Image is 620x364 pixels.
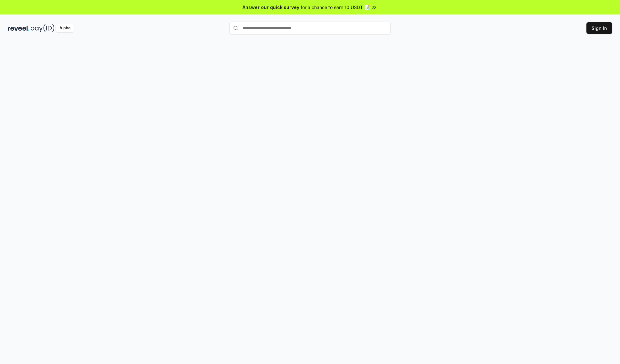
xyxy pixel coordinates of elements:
span: Answer our quick survey [243,4,299,11]
div: Alpha [56,24,74,32]
button: Sign In [586,22,612,34]
img: reveel_dark [8,24,29,32]
span: for a chance to earn 10 USDT 📝 [301,4,370,11]
img: pay_id [31,24,55,32]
